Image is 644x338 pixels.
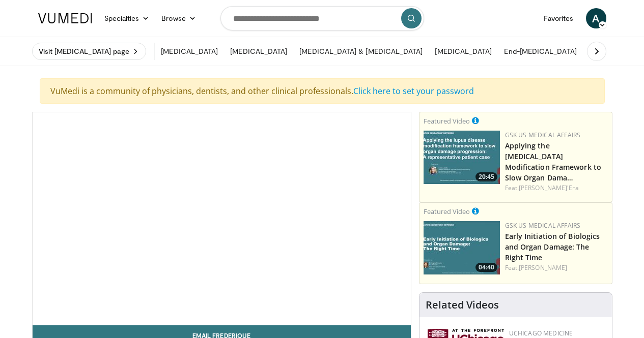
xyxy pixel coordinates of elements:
a: End-[MEDICAL_DATA] [498,41,582,62]
a: A [586,8,606,28]
div: Feat. [505,263,608,272]
a: GSK US Medical Affairs [505,221,581,230]
small: Featured Video [424,207,470,216]
a: Early Initiation of Biologics and Organ Damage: The Right Time [505,231,600,262]
video-js: Video Player [33,112,411,325]
a: 20:45 [424,131,500,184]
div: VuMedi is a community of physicians, dentists, and other clinical professionals. [40,78,605,104]
small: Featured Video [424,116,470,126]
img: 9b11da17-84cb-43c8-bb1f-86317c752f50.png.150x105_q85_crop-smart_upscale.jpg [424,131,500,184]
a: Click here to set your password [353,85,474,97]
a: Visit [MEDICAL_DATA] page [32,43,147,60]
a: Applying the [MEDICAL_DATA] Modification Framework to Slow Organ Dama… [505,141,602,182]
a: UChicago Medicine [509,329,573,337]
a: [MEDICAL_DATA] [155,41,224,62]
a: 04:40 [424,221,500,274]
a: Browse [155,8,202,28]
a: Specialties [98,8,156,28]
span: 04:40 [475,263,497,272]
span: 20:45 [475,172,497,181]
a: Favorites [538,8,580,28]
a: GSK US Medical Affairs [505,131,581,139]
input: Search topics, interventions [220,6,424,30]
a: [PERSON_NAME] [519,263,567,272]
a: [PERSON_NAME]'Era [519,183,579,192]
a: [MEDICAL_DATA] [429,41,498,62]
img: b4d418dc-94e0-46e0-a7ce-92c3a6187fbe.png.150x105_q85_crop-smart_upscale.jpg [424,221,500,274]
div: Feat. [505,183,608,193]
h4: Related Videos [426,299,499,311]
img: VuMedi Logo [38,13,92,23]
a: [MEDICAL_DATA] & [MEDICAL_DATA] [293,41,429,62]
a: [MEDICAL_DATA] [224,41,293,62]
